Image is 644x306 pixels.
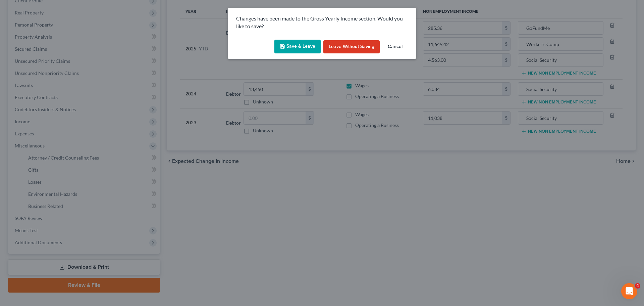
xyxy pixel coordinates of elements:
p: Changes have been made to the Gross Yearly Income section. Would you like to save? [236,15,408,30]
iframe: Intercom live chat [621,283,637,299]
button: Save & Leave [274,40,321,54]
button: Leave without Saving [323,40,380,54]
span: 4 [635,283,640,289]
button: Cancel [382,40,408,54]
